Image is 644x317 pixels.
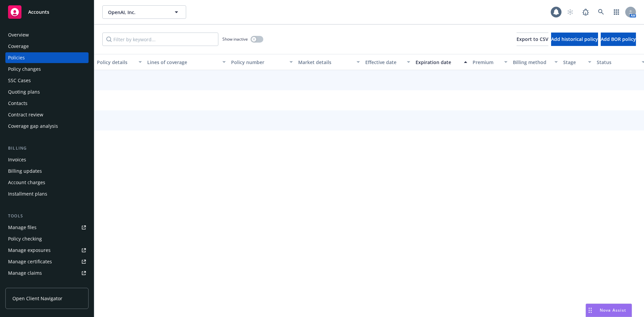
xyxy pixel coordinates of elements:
[147,59,218,66] div: Lines of coverage
[5,52,89,63] a: Policies
[601,33,636,46] button: Add BOR policy
[222,36,248,42] span: Show inactive
[102,5,186,19] button: OpenAI, Inc.
[8,233,42,244] div: Policy checking
[517,36,548,42] span: Export to CSV
[600,307,626,313] span: Nova Assist
[5,268,89,278] a: Manage claims
[551,36,598,42] span: Add historical policy
[413,54,470,70] button: Expiration date
[8,245,51,256] div: Manage exposures
[470,54,510,70] button: Premium
[5,245,89,256] a: Manage exposures
[597,59,638,66] div: Status
[8,256,52,267] div: Manage certificates
[145,54,228,70] button: Lines of coverage
[8,75,31,86] div: SSC Cases
[8,52,25,63] div: Policies
[5,177,89,188] a: Account charges
[8,279,40,290] div: Manage BORs
[579,5,592,19] a: Report a Bug
[8,177,45,188] div: Account charges
[473,59,500,66] div: Premium
[231,59,285,66] div: Policy number
[8,121,58,131] div: Coverage gap analysis
[610,5,623,19] a: Switch app
[5,121,89,131] a: Coverage gap analysis
[8,189,47,199] div: Installment plans
[8,166,42,176] div: Billing updates
[551,33,598,46] button: Add historical policy
[510,54,560,70] button: Billing method
[8,64,41,74] div: Policy changes
[594,5,608,19] a: Search
[8,87,40,97] div: Quoting plans
[563,5,577,19] a: Start snowing
[416,59,460,66] div: Expiration date
[5,166,89,176] a: Billing updates
[5,279,89,290] a: Manage BORs
[5,30,89,40] a: Overview
[513,59,550,66] div: Billing method
[517,33,548,46] button: Export to CSV
[298,59,353,66] div: Market details
[5,189,89,199] a: Installment plans
[8,154,26,165] div: Invoices
[8,41,29,52] div: Coverage
[5,154,89,165] a: Invoices
[12,295,62,302] span: Open Client Navigator
[365,59,403,66] div: Effective date
[8,30,29,40] div: Overview
[5,64,89,74] a: Policy changes
[8,268,42,278] div: Manage claims
[5,256,89,267] a: Manage certificates
[102,33,218,46] input: Filter by keyword...
[560,54,594,70] button: Stage
[5,98,89,109] a: Contacts
[5,222,89,233] a: Manage files
[586,304,594,317] div: Drag to move
[5,75,89,86] a: SSC Cases
[5,213,89,219] div: Tools
[5,3,89,21] a: Accounts
[94,54,145,70] button: Policy details
[586,304,632,317] button: Nova Assist
[8,98,28,109] div: Contacts
[601,36,636,42] span: Add BOR policy
[28,9,49,15] span: Accounts
[5,109,89,120] a: Contract review
[5,41,89,52] a: Coverage
[363,54,413,70] button: Effective date
[563,59,584,66] div: Stage
[5,233,89,244] a: Policy checking
[5,145,89,152] div: Billing
[5,87,89,97] a: Quoting plans
[228,54,296,70] button: Policy number
[296,54,363,70] button: Market details
[8,109,43,120] div: Contract review
[97,59,135,66] div: Policy details
[108,9,166,16] span: OpenAI, Inc.
[8,222,37,233] div: Manage files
